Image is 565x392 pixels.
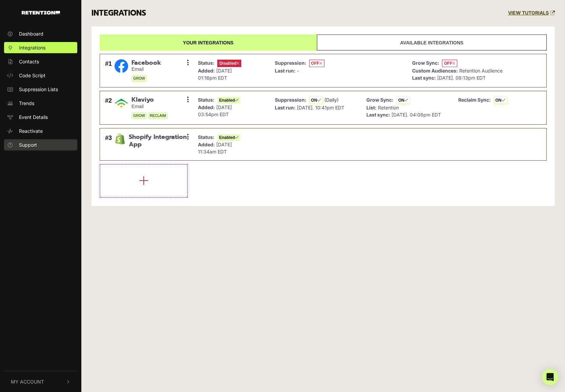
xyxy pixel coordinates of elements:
[275,60,306,66] strong: Suppression:
[19,44,45,51] span: Integrations
[297,105,344,110] span: [DATE]. 10:41pm EDT
[217,60,241,67] span: Disabled
[198,142,232,154] span: [DATE] 11:34am EDT
[366,105,377,110] strong: List:
[396,97,410,104] span: ON
[129,133,188,148] span: Shopify Integration App
[4,56,77,67] a: Contacts
[4,139,77,150] a: Support
[217,97,240,104] span: Enabled
[198,104,215,110] strong: Added:
[19,100,34,107] span: Trends
[92,8,146,18] h3: INTEGRATIONS
[132,59,161,67] span: Facebook
[115,133,125,144] img: Shopify Integration App
[100,35,317,50] a: Your integrations
[542,369,558,385] div: Open Intercom Messenger
[508,10,555,16] a: VIEW TUTORIALS
[198,142,215,147] strong: Added:
[297,68,299,74] span: -
[19,72,45,79] span: Code Script
[4,125,77,137] a: Reactivate
[148,112,168,119] span: RECLAIM
[198,68,215,74] strong: Added:
[132,104,168,109] small: Email
[132,75,147,82] span: GROW
[132,112,147,119] span: GROW
[442,60,457,67] span: OFF
[4,371,77,392] button: My Account
[19,127,43,135] span: Reactivate
[412,60,439,66] strong: Grow Sync:
[115,96,128,110] img: Klaviyo
[198,68,232,81] span: [DATE] 01:16pm EDT
[437,75,486,81] span: [DATE]. 08:13pm EDT
[4,28,77,39] a: Dashboard
[366,112,390,118] strong: Last sync:
[198,97,215,103] strong: Status:
[309,60,324,67] span: OFF
[11,378,44,385] span: My Account
[378,105,399,110] span: Retention
[19,114,48,121] span: Event Details
[198,134,215,140] strong: Status:
[19,141,37,148] span: Support
[22,11,60,15] img: Retention.com
[105,96,112,119] div: #2
[132,66,161,72] small: Email
[4,70,77,81] a: Code Script
[4,42,77,53] a: Integrations
[105,59,112,82] div: #1
[412,75,436,81] strong: Last sync:
[309,97,323,104] span: ON
[19,86,58,93] span: Suppression Lists
[19,30,43,37] span: Dashboard
[493,97,507,104] span: ON
[105,133,112,155] div: #3
[217,134,240,141] span: Enabled
[458,97,491,103] strong: Reclaim Sync:
[324,97,339,103] span: (Daily)
[412,68,458,74] strong: Custom Audiences:
[198,60,215,66] strong: Status:
[4,84,77,95] a: Suppression Lists
[19,58,39,65] span: Contacts
[275,68,296,74] strong: Last run:
[275,97,306,103] strong: Suppression:
[366,97,394,103] strong: Grow Sync:
[4,111,77,123] a: Event Details
[317,35,547,50] a: Available integrations
[115,59,128,73] img: Facebook
[275,105,296,110] strong: Last run:
[459,68,503,74] span: Retention Audience
[132,96,168,104] span: Klaviyo
[391,112,441,118] span: [DATE]. 04:08pm EDT
[4,98,77,109] a: Trends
